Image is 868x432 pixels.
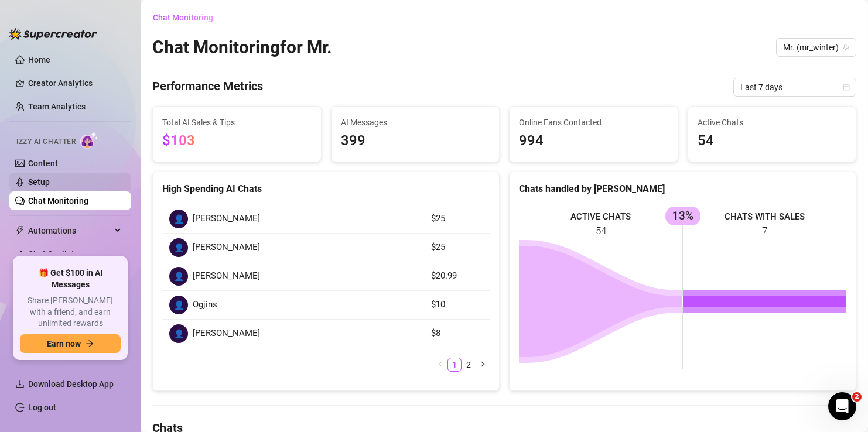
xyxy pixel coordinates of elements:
[15,379,25,389] span: download
[479,361,486,368] span: right
[843,84,850,91] span: calendar
[852,392,862,402] span: 2
[698,130,847,152] span: 54
[193,241,260,255] span: [PERSON_NAME]
[431,327,483,341] article: $8
[20,334,121,353] button: Earn nowarrow-right
[740,78,849,96] span: Last 7 days
[28,403,56,412] a: Log out
[431,269,483,283] article: $20.99
[28,159,58,168] a: Content
[15,250,23,258] img: Chat Copilot
[162,116,312,129] span: Total AI Sales & Tips
[162,132,195,149] span: $103
[169,267,188,286] div: 👤
[16,136,76,148] span: Izzy AI Chatter
[433,358,447,372] button: left
[431,212,483,226] article: $25
[28,379,114,389] span: Download Desktop App
[431,241,483,255] article: $25
[462,358,476,372] li: 2
[698,116,847,129] span: Active Chats
[193,298,217,312] span: Ogjins
[341,116,490,129] span: AI Messages
[519,130,668,152] span: 994
[162,181,490,196] div: High Spending AI Chats
[519,181,846,196] div: Chats handled by [PERSON_NAME]
[28,221,111,240] span: Automations
[153,13,213,22] span: Chat Monitoring
[169,210,188,228] div: 👤
[20,295,121,330] span: Share [PERSON_NAME] with a friend, and earn unlimited rewards
[28,74,122,92] a: Creator Analytics
[169,324,188,343] div: 👤
[152,78,263,97] h4: Performance Metrics
[28,245,111,263] span: Chat Copilot
[169,238,188,257] div: 👤
[152,8,223,27] button: Chat Monitoring
[462,358,475,371] a: 2
[193,327,260,341] span: [PERSON_NAME]
[9,28,97,40] img: logo-BBDzfeDw.svg
[28,177,50,187] a: Setup
[86,340,94,348] span: arrow-right
[828,392,856,420] iframe: Intercom live chat
[341,130,490,152] span: 399
[437,361,444,368] span: left
[152,36,332,59] h2: Chat Monitoring for Mr.
[433,358,447,372] li: Previous Page
[193,212,260,226] span: [PERSON_NAME]
[169,296,188,314] div: 👤
[15,226,25,235] span: thunderbolt
[47,339,81,348] span: Earn now
[28,196,88,205] a: Chat Monitoring
[28,102,86,111] a: Team Analytics
[448,358,461,371] a: 1
[476,358,490,372] button: right
[447,358,462,372] li: 1
[431,298,483,312] article: $10
[519,116,668,129] span: Online Fans Contacted
[28,55,50,64] a: Home
[783,39,849,56] span: Mr. (mr_winter)
[80,132,98,149] img: AI Chatter
[20,268,121,290] span: 🎁 Get $100 in AI Messages
[476,358,490,372] li: Next Page
[843,44,850,51] span: team
[193,269,260,283] span: [PERSON_NAME]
